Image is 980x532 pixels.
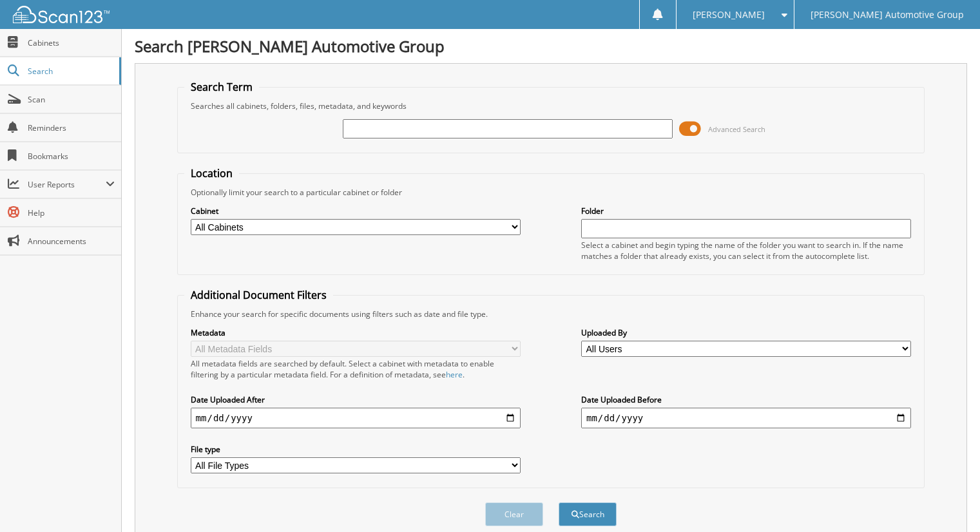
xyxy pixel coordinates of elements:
[581,240,911,261] div: Select a cabinet and begin typing the name of the folder you want to search in. If the name match...
[184,100,918,111] div: Searches all cabinets, folders, files, metadata, and keywords
[28,66,113,77] span: Search
[13,6,110,23] img: scan123-logo-white.svg
[28,94,115,105] span: Scan
[191,408,521,428] input: start
[184,80,259,94] legend: Search Term
[485,502,543,526] button: Clear
[184,166,239,180] legend: Location
[28,207,115,218] span: Help
[811,11,964,19] span: [PERSON_NAME] Automotive Group
[581,327,911,338] label: Uploaded By
[191,358,521,380] div: All metadata fields are searched by default. Select a cabinet with metadata to enable filtering b...
[581,394,911,405] label: Date Uploaded Before
[184,288,333,302] legend: Additional Document Filters
[559,502,617,526] button: Search
[28,37,115,48] span: Cabinets
[191,394,521,405] label: Date Uploaded After
[135,35,967,57] h1: Search [PERSON_NAME] Automotive Group
[191,444,521,455] label: File type
[28,122,115,133] span: Reminders
[184,309,918,319] div: Enhance your search for specific documents using filters such as date and file type.
[28,151,115,162] span: Bookmarks
[693,11,765,19] span: [PERSON_NAME]
[581,408,911,428] input: end
[708,124,765,134] span: Advanced Search
[191,205,521,216] label: Cabinet
[191,327,521,338] label: Metadata
[28,179,106,190] span: User Reports
[446,369,463,380] a: here
[28,236,115,247] span: Announcements
[581,205,911,216] label: Folder
[184,187,918,198] div: Optionally limit your search to a particular cabinet or folder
